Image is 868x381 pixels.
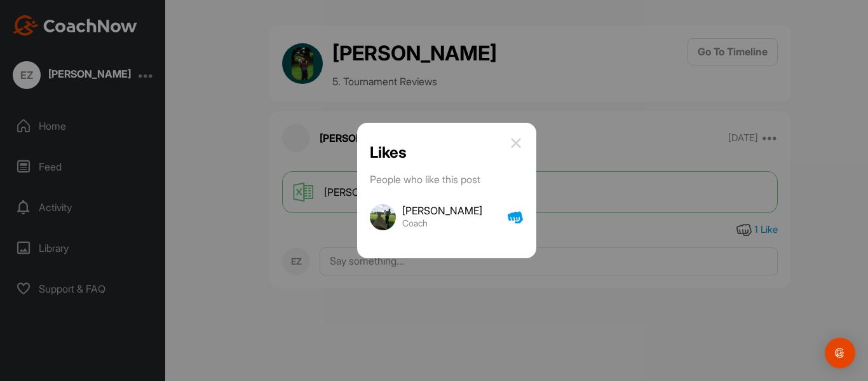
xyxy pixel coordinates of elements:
[370,204,396,230] img: avatar
[402,218,482,228] p: Coach
[508,204,524,230] img: liked
[508,135,524,151] img: close
[402,205,482,216] h3: [PERSON_NAME]
[370,143,407,162] h1: Likes
[825,338,855,368] div: Open Intercom Messenger
[370,172,524,187] div: People who like this post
